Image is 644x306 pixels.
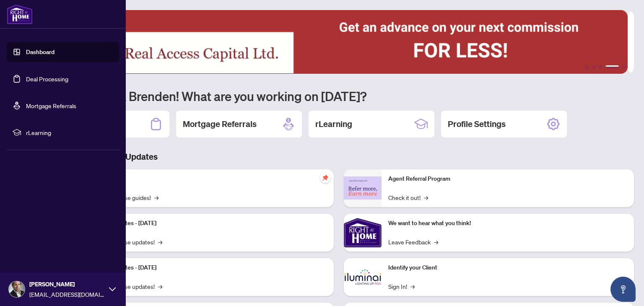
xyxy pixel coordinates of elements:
button: 4 [605,65,619,69]
p: Agent Referral Program [388,174,627,184]
h2: Profile Settings [448,118,506,130]
a: Leave Feedback→ [388,237,438,246]
span: → [158,282,162,291]
p: Identify your Client [388,263,627,272]
p: Platform Updates - [DATE] [88,219,327,228]
button: 1 [585,65,589,69]
button: Open asap [610,277,636,302]
span: → [158,237,162,246]
button: 5 [622,65,626,69]
span: → [154,193,158,202]
h2: rLearning [315,118,352,130]
p: Self-Help [88,174,327,184]
p: Platform Updates - [DATE] [88,263,327,272]
span: [PERSON_NAME] [29,280,105,289]
button: 2 [592,65,595,69]
h3: Brokerage & Industry Updates [44,151,634,163]
span: → [424,193,428,202]
h1: Welcome back Brenden! What are you working on [DATE]? [44,88,634,104]
img: Profile Icon [9,281,25,297]
h2: Mortgage Referrals [183,118,257,130]
span: [EMAIL_ADDRESS][DOMAIN_NAME] [29,290,105,299]
a: Deal Processing [26,75,68,83]
img: Slide 3 [44,10,628,74]
a: Check it out!→ [388,193,428,202]
img: We want to hear what you think! [344,214,382,252]
button: 3 [599,65,602,69]
a: Dashboard [26,48,55,56]
p: We want to hear what you think! [388,219,627,228]
span: → [434,237,438,246]
span: pushpin [320,173,330,183]
img: logo [7,4,33,24]
img: Agent Referral Program [344,176,382,200]
span: rLearning [26,128,113,137]
img: Identify your Client [344,258,382,296]
a: Sign In!→ [388,282,415,291]
a: Mortgage Referrals [26,102,76,109]
span: → [410,282,415,291]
